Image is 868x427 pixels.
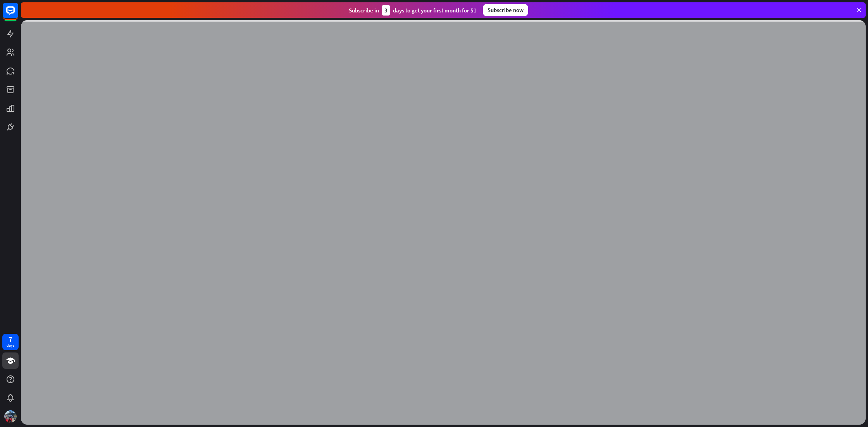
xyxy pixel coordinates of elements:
[2,334,19,350] a: 7 days
[349,5,477,16] div: Subscribe in days to get your first month for $1
[7,343,14,348] div: days
[483,4,528,16] div: Subscribe now
[382,5,390,16] div: 3
[9,336,12,343] div: 7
